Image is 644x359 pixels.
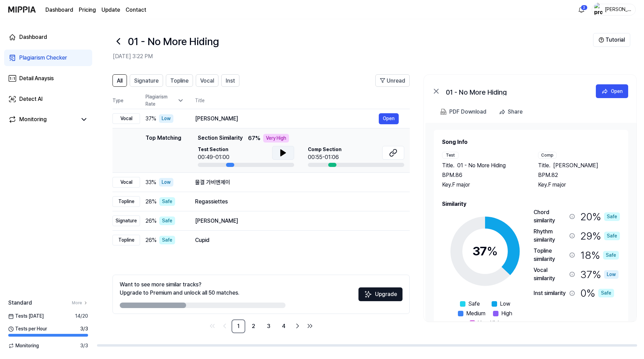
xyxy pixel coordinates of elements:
div: Topline [112,235,140,245]
a: 4 [277,319,291,333]
a: Monitoring [8,115,77,124]
a: Song InfoTestTitle.01 - No More HidingBPM.86Key.F majorCompTitle.[PERSON_NAME]BPM.82Key.F majorSi... [426,123,636,321]
h2: [DATE] 3:22 PM [113,52,593,61]
div: PDF Download [449,107,486,116]
th: Type [112,92,140,109]
div: Safe [159,236,175,244]
img: PDF Download [440,109,447,115]
div: Safe [604,232,620,240]
div: [PERSON_NAME] [195,115,379,123]
span: Title . [442,161,454,170]
button: Topline [166,74,193,87]
span: Comp Section [308,146,342,153]
div: Plagiarism Checker [19,54,67,62]
img: Sparkles [364,290,372,298]
a: Plagiarism Checker [4,50,92,66]
div: Safe [603,251,619,260]
span: Section Similarity [198,134,243,142]
div: Key. F major [442,181,524,189]
span: Medium [466,309,485,318]
button: Inst [221,74,239,87]
div: [PERSON_NAME] [604,6,631,13]
div: 00:55-01:06 [308,153,342,161]
span: All [117,77,122,85]
div: Monitoring [19,115,47,124]
span: 01 - No More Hiding [457,161,506,170]
button: PDF Download [439,105,488,119]
img: Help [599,37,604,43]
div: 00:49-01:00 [198,153,229,161]
span: 14 / 20 [75,313,88,320]
img: profile [594,3,602,17]
div: 20 % [580,208,620,225]
a: Contact [126,6,146,14]
div: Topline similarity [534,247,567,263]
div: Safe [159,217,175,225]
div: 37 % [580,266,619,283]
div: Cupid [195,236,399,244]
div: Vocal [112,113,140,124]
button: Upgrade [358,287,402,301]
a: 3 [262,319,276,333]
h2: Song Info [442,138,620,146]
span: 3 / 3 [80,342,88,349]
div: Low [159,114,173,123]
div: Signature [112,215,140,226]
div: Key. F major [538,181,620,189]
button: Open [379,113,399,124]
span: Test Section [198,146,229,153]
div: 0 % [580,285,614,301]
button: Pricing [79,6,96,14]
a: Go to first page [207,320,218,331]
span: 33 % [146,178,156,187]
div: Comp [538,152,557,159]
span: Unread [387,77,405,85]
h1: 01 - No More Hiding [128,34,219,49]
div: Detect AI [19,95,43,103]
span: % [487,244,498,258]
div: 2 [581,5,588,10]
span: Vocal [200,77,214,85]
div: Rhythm similarity [534,228,567,244]
div: Inst similarity [534,289,567,297]
span: [PERSON_NAME] [553,161,598,170]
span: 26 % [146,217,157,225]
span: 28 % [146,198,157,206]
a: Dashboard [4,29,92,45]
span: 67 % [248,134,260,142]
span: Inst [226,77,235,85]
div: [PERSON_NAME] [195,217,399,225]
span: 3 / 3 [80,325,88,332]
a: Go to next page [292,320,303,331]
a: Go to previous page [219,320,230,331]
div: Safe [604,212,620,221]
div: Low [604,270,619,279]
button: Open [596,84,628,98]
span: Tests per Hour [8,325,47,332]
div: Top Matching [146,134,181,167]
div: 37 [472,242,498,261]
div: 01 - No More Hiding [446,87,583,95]
div: Open [611,87,623,95]
span: 37 % [146,115,156,123]
h2: Similarity [442,200,620,208]
button: Tutorial [593,33,630,47]
button: profile[PERSON_NAME] [592,4,636,15]
span: Standard [8,299,32,307]
span: 26 % [146,236,157,244]
button: Signature [130,74,163,87]
span: Very High [478,319,501,327]
div: BPM. 86 [442,171,524,179]
span: Title . [538,161,550,170]
a: More [72,300,88,306]
div: 29 % [580,228,620,244]
span: Topline [170,77,189,85]
button: Unread [375,74,410,87]
a: Update [101,6,120,14]
button: All [112,74,127,87]
div: Safe [159,197,175,206]
button: 알림2 [576,4,587,15]
span: Safe [468,300,480,308]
